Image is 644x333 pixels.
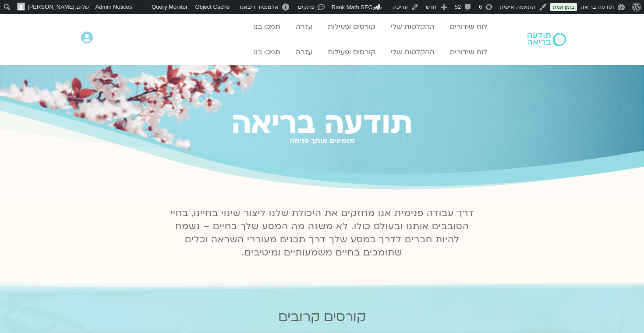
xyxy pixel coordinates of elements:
[527,33,566,46] img: תודעה בריאה
[386,18,439,35] a: ההקלטות שלי
[28,4,74,10] span: [PERSON_NAME]
[550,3,577,11] a: בזמן אמת
[249,44,285,60] a: תמכו בנו
[446,18,492,35] a: לוח שידורים
[249,18,285,35] a: תמכו בנו
[165,207,479,259] p: דרך עבודה פנימית אנו מחזקים את היכולת שלנו ליצור שינוי בחיינו, בחיי הסובבים אותנו ובעולם כולו. לא...
[323,44,380,60] a: קורסים ופעילות
[49,309,595,325] h2: קורסים קרובים
[386,44,439,60] a: ההקלטות שלי
[446,44,492,60] a: לוח שידורים
[291,18,317,35] a: עזרה
[291,44,317,60] a: עזרה
[323,18,380,35] a: קורסים ופעילות
[332,4,373,11] span: Rank Math SEO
